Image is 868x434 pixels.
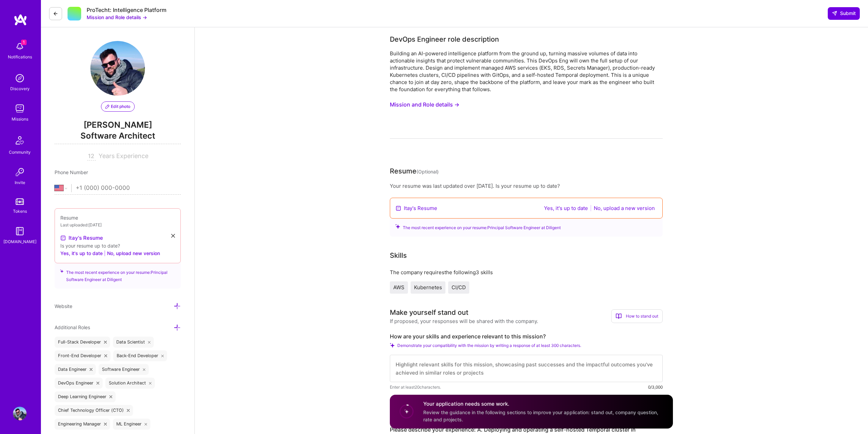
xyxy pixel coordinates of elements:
[104,423,107,425] i: icon Close
[13,165,27,179] img: Invite
[590,205,592,211] span: |
[616,313,622,319] i: icon BookOpen
[416,169,439,174] span: (Optional)
[423,400,665,407] h4: Your application needs some work.
[90,368,92,371] i: icon Close
[143,368,146,371] i: icon Close
[13,224,27,238] img: guide book
[105,378,155,389] div: Solution Architect
[8,53,32,60] div: Notifications
[390,98,459,111] button: Mission and Role details →
[105,104,109,109] i: icon PencilPurple
[13,208,27,215] div: Tokens
[15,179,25,186] div: Invite
[55,350,111,361] div: Front-End Developer
[105,103,130,110] span: Edit photo
[12,115,28,123] div: Missions
[13,71,27,85] img: discovery
[104,250,106,257] span: |
[10,85,30,92] div: Discovery
[832,10,856,17] span: Submit
[97,382,99,384] i: icon Close
[55,303,72,309] span: Website
[390,307,468,318] div: Make yourself stand out
[9,149,31,156] div: Community
[99,364,149,375] div: Software Engineer
[12,132,28,149] img: Community
[60,249,103,257] button: Yes, it's up to date
[393,284,404,291] span: AWS
[3,238,36,245] div: [DOMAIN_NAME]
[171,234,175,238] i: icon Close
[390,250,407,261] div: Skills
[87,14,147,21] button: Mission and Role details →
[390,269,663,276] div: The company requires the following 3 skills
[104,354,107,357] i: icon Close
[145,423,147,425] i: icon Close
[390,343,395,348] i: Check
[113,337,154,348] div: Data Scientist
[90,41,145,96] img: User Avatar
[414,284,442,291] span: Kubernetes
[828,7,860,19] button: Submit
[13,102,27,115] img: teamwork
[55,169,88,175] span: Phone Number
[60,234,103,242] a: Itay's Resume
[55,378,103,389] div: DevOps Engineer
[404,205,437,212] a: Itay's Resume
[104,341,107,344] i: icon Close
[127,409,130,412] i: icon Close
[395,224,400,229] i: icon SuggestedTeams
[149,382,152,384] i: icon Close
[390,166,439,177] div: Resume
[60,235,66,241] img: Resume
[161,354,164,357] i: icon Close
[109,395,112,398] i: icon Close
[87,6,166,14] div: ProTecht: Intelligence Platform
[113,350,167,361] div: Back-End Developer
[55,324,90,330] span: Additional Roles
[55,364,96,375] div: Data Engineer
[87,152,96,160] input: XX
[55,419,110,430] div: Engineering Manager
[13,40,27,53] img: bell
[542,204,590,212] button: Yes, it's up to date
[55,259,181,289] div: The most recent experience on your resume: Principal Software Engineer at Diligent
[55,405,133,416] div: Chief Technology Officer (CTO)
[592,204,657,212] button: No, upload a new version
[390,216,663,237] div: The most recent experience on your resume: Principal Software Engineer at Diligent
[390,34,499,44] div: DevOps Engineer role description
[611,309,663,323] div: How to stand out
[390,182,663,190] div: Your resume was last updated over [DATE]. Is your resume up to date?
[452,284,466,291] span: CI/CD
[60,269,63,274] i: icon SuggestedTeams
[832,11,837,16] i: icon SendLight
[390,50,663,93] div: Building an AI-powered intelligence platform from the ground up, turning massive volumes of data ...
[16,198,24,205] img: tokens
[396,206,401,211] img: Resume
[60,221,175,228] div: Last uploaded: [DATE]
[148,341,151,344] i: icon Close
[76,178,181,198] input: +1 (000) 000-0000
[101,101,135,112] button: Edit photo
[390,318,538,325] div: If proposed, your responses will be shared with the company.
[55,391,116,402] div: Deep Learning Engineer
[107,249,160,257] button: No, upload new version
[397,343,581,348] span: Demonstrate your compatibility with the mission by writing a response of at least 300 characters.
[53,11,58,16] i: icon LeftArrowDark
[13,407,27,420] img: User Avatar
[60,215,78,221] span: Resume
[113,419,151,430] div: ML Engineer
[390,333,663,340] label: How are your skills and experience relevant to this mission?
[99,152,148,159] span: Years Experience
[55,130,181,144] span: Software Architect
[21,40,27,45] span: 1
[648,383,663,391] div: 0/3,000
[14,14,27,26] img: logo
[423,409,658,422] span: Review the guidance in the following sections to improve your application: stand out, company que...
[55,120,181,130] span: [PERSON_NAME]
[390,383,441,391] span: Enter at least 20 characters.
[55,337,110,348] div: Full-Stack Developer
[11,407,28,420] a: User Avatar
[60,242,175,249] div: Is your resume up to date?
